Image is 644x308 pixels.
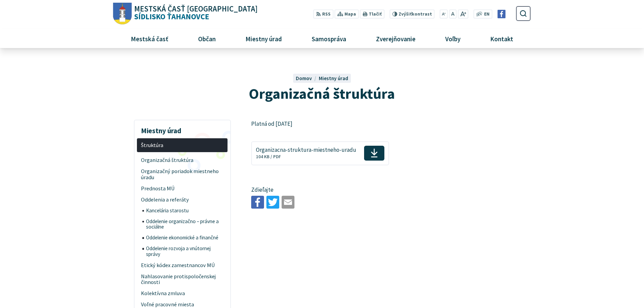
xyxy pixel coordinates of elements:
button: Tlačiť [360,9,384,19]
a: RSS [313,9,333,19]
span: Štruktúra [141,140,224,151]
span: Samospráva [309,29,349,48]
a: Mapa [335,9,359,19]
a: Oddelenia a referáty [137,194,228,205]
a: Zverejňovanie [364,29,428,48]
span: Mapa [344,11,356,18]
span: Zvýšiť [399,11,412,17]
img: Prejsť na domovskú stránku [113,3,132,25]
h3: Miestny úrad [137,122,228,136]
span: Kontakt [488,29,516,48]
a: EN [482,11,492,18]
span: Občan [195,29,218,48]
img: Zdieľať na Twitteri [266,196,279,209]
span: 104 KB / PDF [256,154,281,160]
span: Domov [296,75,312,81]
a: Občan [186,29,228,48]
span: Oddelenia a referáty [141,194,224,205]
img: Zdieľať e-mailom [282,196,294,209]
a: Kancelária starostu [142,205,228,216]
span: EN [484,11,490,18]
span: Kancelária starostu [146,205,224,216]
a: Nahlasovanie protispoločenskej činnosti [137,271,228,288]
a: Kontakt [478,29,526,48]
span: Organizačná štruktúra [141,155,224,166]
span: Tlačiť [369,11,382,17]
button: Zväčšiť veľkosť písma [458,9,468,19]
span: Mestská časť [GEOGRAPHIC_DATA] [134,5,258,13]
a: Oddelenie ekonomické a finančné [142,233,228,243]
span: Mestská časť [128,29,171,48]
span: Kolektívna zmluva [141,288,224,299]
span: Organizačná štruktúra [249,84,395,103]
a: Domov [296,75,319,81]
a: Mestská časť [118,29,181,48]
span: Etický kódex zamestnancov MÚ [141,260,224,271]
img: Zdieľať na Facebooku [251,196,264,209]
span: Oddelenie organizačno – právne a sociálne [146,216,224,233]
span: Nahlasovanie protispoločenskej činnosti [141,271,224,288]
a: Organizačná štruktúra [137,155,228,166]
a: Organizačný poriadok miestneho úradu [137,166,228,183]
a: Miestny úrad [233,29,294,48]
a: Kolektívna zmluva [137,288,228,299]
span: Organizacna-struktura-miestneho-uradu [256,147,356,153]
a: Oddelenie rozvoja a vnútornej správy [142,243,228,260]
a: Oddelenie organizačno – právne a sociálne [142,216,228,233]
span: Organizačný poriadok miestneho úradu [141,166,224,183]
a: Prednosta MÚ [137,183,228,194]
a: Organizacna-struktura-miestneho-uradu104 KB / PDF [251,141,389,165]
p: Zdieľajte [251,186,479,194]
span: kontrast [399,11,432,17]
a: Samospráva [300,29,359,48]
span: Oddelenie rozvoja a vnútornej správy [146,243,224,260]
a: Štruktúra [137,138,228,152]
span: Zverejňovanie [373,29,418,48]
button: Nastaviť pôvodnú veľkosť písma [449,9,456,19]
a: Logo Sídlisko Ťahanovce, prejsť na domovskú stránku. [113,3,258,25]
button: Zmenšiť veľkosť písma [440,9,448,19]
span: Oddelenie ekonomické a finančné [146,233,224,243]
p: Platná od [DATE] [251,120,479,128]
span: Prednosta MÚ [141,183,224,194]
span: Voľby [443,29,463,48]
button: Zvýšiťkontrast [389,9,434,19]
a: Etický kódex zamestnancov MÚ [137,260,228,271]
img: Prejsť na Facebook stránku [497,10,506,18]
span: Sídlisko Ťahanovce [132,5,258,21]
span: Miestny úrad [243,29,284,48]
a: Miestny úrad [319,75,348,81]
span: RSS [322,11,331,18]
a: Voľby [433,29,473,48]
